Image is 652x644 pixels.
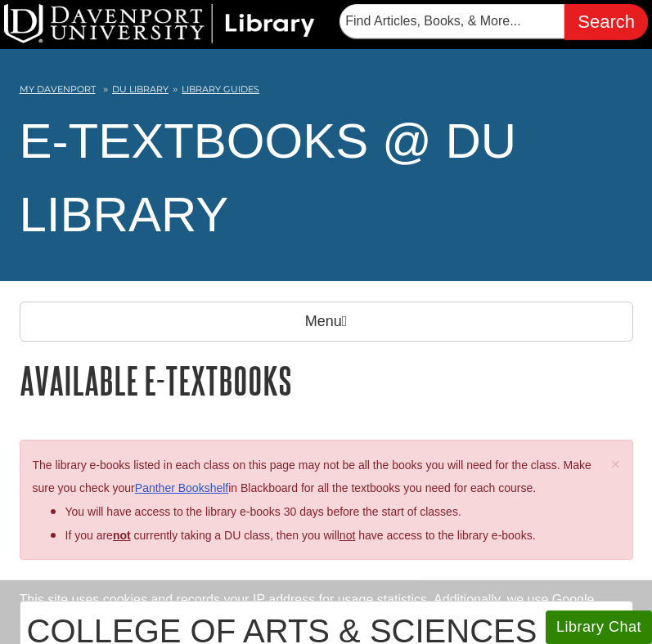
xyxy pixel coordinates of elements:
span: If you are currently taking a DU class, then you will have access to the library e-books. [65,529,536,542]
button: Library Chat [546,610,652,644]
h1: Available E-Textbooks [20,350,633,411]
form: Searches DU Library's articles, books, and more [339,4,648,39]
a: My Davenport [20,83,96,96]
nav: breadcrumb [20,78,633,105]
strong: not [113,529,131,542]
u: not [339,529,355,542]
span: × [610,454,620,473]
input: Find Articles, Books, & More... [339,4,564,38]
input: Search [564,4,648,39]
span: You will have access to the library e-books 30 days before the start of classes. [65,505,461,518]
a: E-Textbooks @ DU Library [20,114,517,242]
p: Menu [20,302,633,342]
button: Close [610,451,620,477]
a: Library Guides [182,83,259,95]
a: Panther Bookshelf [135,481,228,494]
a: DU Library [112,83,169,95]
img: DU Library [4,4,315,43]
span: The library e-books listed in each class on this page may not be all the books you will need for ... [33,458,591,495]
